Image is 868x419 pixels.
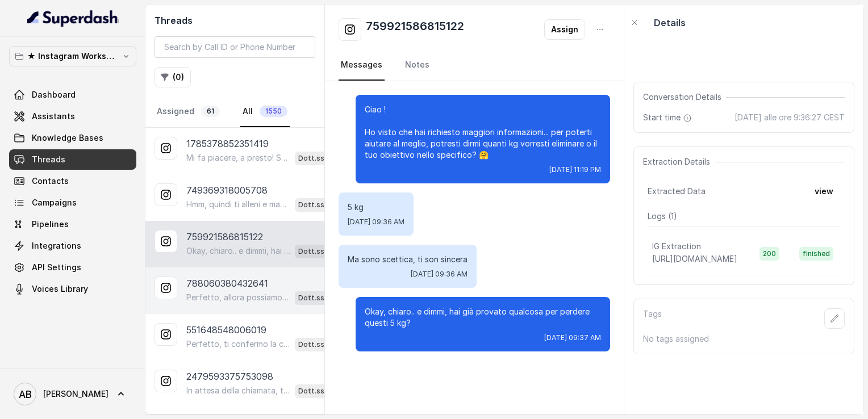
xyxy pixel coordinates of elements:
a: Assistants [9,106,136,127]
span: [DATE] 09:37 AM [544,333,601,342]
button: Assign [544,19,585,40]
p: Ciao ! Ho visto che hai richiesto maggiori informazioni... per poterti aiutare al meglio, potrest... [365,104,601,161]
p: 2479593375753098 [186,370,273,383]
nav: Tabs [339,50,610,81]
a: All1550 [240,97,290,127]
span: [URL][DOMAIN_NAME] [652,254,737,263]
a: Messages [339,50,385,81]
p: Perfetto, allora possiamo organizzare una breve chiamata informativa di 5 minuti, gratuita e senz... [186,292,290,303]
p: No tags assigned [643,333,845,345]
p: 1785378852351419 [186,137,269,150]
span: [DATE] 09:36 AM [411,270,468,279]
p: Logs ( 1 ) [648,211,840,222]
span: API Settings [32,262,81,273]
a: Integrations [9,236,136,256]
text: AB [19,388,32,400]
span: Knowledge Bases [32,132,103,144]
a: Contacts [9,171,136,191]
span: Integrations [32,240,81,252]
a: Notes [403,50,432,81]
p: Mi fa piacere, a presto! Se nel frattempo hai domande, scrivimi pure. Buona giornata! 😊 [186,152,290,164]
span: [DATE] alle ore 9:36:27 CEST [735,112,845,123]
span: Start time [643,112,694,123]
span: Voices Library [32,283,88,295]
a: Pipelines [9,214,136,234]
span: Dashboard [32,89,76,100]
p: 551648548006019 [186,323,266,337]
p: IG Extraction [652,241,701,252]
p: 5 kg [348,202,404,213]
h2: Threads [155,14,315,27]
span: Extraction Details [643,156,715,167]
a: Dashboard [9,85,136,105]
p: Perfetto, ti confermo la chiamata per [DATE] alle 11:00! Un nostro segretario ti chiamerà per ill... [186,338,290,350]
p: Details [654,16,686,30]
span: [DATE] 09:36 AM [348,217,404,227]
p: Ma sono scettica, ti son sincera [348,254,468,265]
input: Search by Call ID or Phone Number [155,36,315,58]
span: Extracted Data [648,186,706,197]
span: 1550 [260,106,287,117]
a: Threads [9,149,136,170]
span: 61 [201,106,220,117]
p: Dott.ssa [PERSON_NAME] [298,246,344,257]
p: 749369318005708 [186,183,268,197]
p: ★ Instagram Workspace [27,49,118,63]
p: Tags [643,308,662,329]
span: [PERSON_NAME] [43,388,108,400]
span: Pipelines [32,219,69,230]
a: [PERSON_NAME] [9,378,136,410]
p: In attesa della chiamata, ti lascio il link per entrare nel nostro gruppo Facebook. 🎉 Troverai co... [186,385,290,396]
p: Dott.ssa [PERSON_NAME] [298,386,344,397]
p: 759921586815122 [186,230,263,244]
span: Campaigns [32,197,77,208]
button: (0) [155,67,191,87]
p: Okay, chiaro.. e dimmi, hai già provato qualcosa per perdere questi 5 kg? [365,306,601,329]
p: Hmm, quindi ti alleni e mangi bene, ma lo “sgarro” del [DATE] ti blocca un po’. Guarda, con il Me... [186,199,290,210]
p: Dott.ssa [PERSON_NAME] [298,292,344,304]
span: [DATE] 11:19 PM [549,165,601,174]
nav: Tabs [155,97,315,127]
button: view [808,181,840,202]
a: API Settings [9,257,136,278]
a: Voices Library [9,279,136,299]
p: Dott.ssa [PERSON_NAME] [298,339,344,350]
a: Campaigns [9,192,136,213]
h2: 759921586815122 [366,18,464,41]
a: Assigned61 [155,97,222,127]
span: finished [799,247,833,261]
button: ★ Instagram Workspace [9,46,136,66]
span: 200 [759,247,779,261]
p: Dott.ssa [PERSON_NAME] [298,153,344,164]
a: Knowledge Bases [9,128,136,148]
img: light.svg [27,9,119,27]
p: Okay, chiaro.. e dimmi, hai già provato qualcosa per perdere questi 5 kg? [186,245,290,257]
p: 788060380432641 [186,276,268,290]
span: Threads [32,154,65,165]
span: Conversation Details [643,91,726,103]
span: Assistants [32,111,75,122]
p: Dott.ssa [PERSON_NAME] [298,199,344,211]
span: Contacts [32,175,69,187]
